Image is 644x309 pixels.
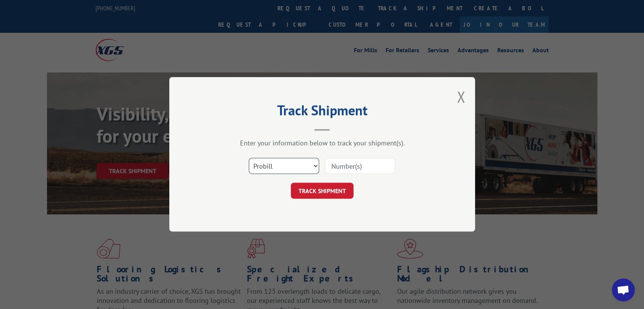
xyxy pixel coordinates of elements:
input: Number(s) [325,158,395,174]
a: Open chat [612,278,635,301]
button: TRACK SHIPMENT [291,183,354,199]
h2: Track Shipment [208,105,437,119]
button: Close modal [457,87,466,107]
div: Enter your information below to track your shipment(s). [208,139,437,148]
